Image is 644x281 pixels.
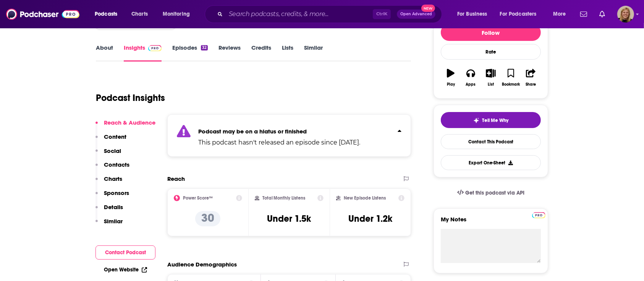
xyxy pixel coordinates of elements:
[617,6,634,23] span: Logged in as avansolkema
[104,119,155,126] p: Reach & Audience
[95,203,123,218] button: Details
[198,128,307,135] strong: Podcast may be on a hiatus or finished
[421,5,435,12] span: New
[262,195,306,201] h2: Total Monthly Listens
[167,114,411,157] section: Click to expand status details
[104,147,121,154] p: Social
[451,184,531,202] a: Get this podcast via API
[481,64,501,91] button: List
[226,8,373,20] input: Search podcasts, credits, & more...
[482,117,509,123] span: Tell Me Why
[495,8,548,20] button: open menu
[553,9,566,19] span: More
[104,218,123,225] p: Similar
[532,212,545,218] img: Podchaser Pro
[304,44,323,62] a: Similar
[452,8,497,20] button: open menu
[167,261,237,268] h2: Audience Demographics
[447,82,455,87] div: Play
[104,175,122,182] p: Charts
[104,189,129,197] p: Sponsors
[195,211,220,226] p: 30
[501,64,521,91] button: Bookmark
[441,216,541,229] label: My Notes
[95,9,117,19] span: Podcasts
[126,8,152,20] a: Charts
[441,64,461,91] button: Play
[124,44,162,62] a: InsightsPodchaser Pro
[397,10,435,19] button: Open AdvancedNew
[167,175,185,182] h2: Reach
[502,82,520,87] div: Bookmark
[104,266,147,273] a: Open Website
[201,45,208,50] div: 32
[532,211,545,218] a: Pro website
[596,8,608,21] a: Show notifications dropdown
[172,44,208,62] a: Episodes32
[617,6,634,23] button: Show profile menu
[344,195,386,201] h2: New Episode Listens
[218,44,241,62] a: Reviews
[441,112,541,128] button: tell me why sparkleTell Me Why
[198,138,360,147] p: This podcast hasn't released an episode since [DATE].
[148,45,162,51] img: Podchaser Pro
[131,9,148,19] span: Charts
[104,133,126,140] p: Content
[577,8,590,21] a: Show notifications dropdown
[548,8,576,20] button: open menu
[500,9,537,19] span: For Podcasters
[488,82,494,87] div: List
[89,8,127,20] button: open menu
[282,44,293,62] a: Lists
[95,119,155,133] button: Reach & Audience
[104,161,129,168] p: Contacts
[465,190,524,196] span: Get this podcast via API
[251,44,271,62] a: Credits
[95,245,155,260] button: Contact Podcast
[466,82,476,87] div: Apps
[96,92,165,104] h1: Podcast Insights
[521,64,541,91] button: Share
[95,218,123,232] button: Similar
[96,44,113,62] a: About
[163,9,190,19] span: Monitoring
[348,213,392,224] h3: Under 1.2k
[441,155,541,170] button: Export One-Sheet
[104,203,123,211] p: Details
[267,213,311,224] h3: Under 1.5k
[373,9,391,19] span: Ctrl K
[400,12,432,16] span: Open Advanced
[212,5,449,23] div: Search podcasts, credits, & more...
[441,44,541,60] div: Rate
[95,133,126,147] button: Content
[617,6,634,23] img: User Profile
[95,147,121,161] button: Social
[441,24,541,41] button: Follow
[95,161,129,175] button: Contacts
[461,64,481,91] button: Apps
[526,82,536,87] div: Share
[95,175,122,189] button: Charts
[157,8,200,20] button: open menu
[457,9,487,19] span: For Business
[183,195,213,201] h2: Power Score™
[6,7,79,21] img: Podchaser - Follow, Share and Rate Podcasts
[473,117,479,123] img: tell me why sparkle
[441,134,541,149] a: Contact This Podcast
[95,189,129,203] button: Sponsors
